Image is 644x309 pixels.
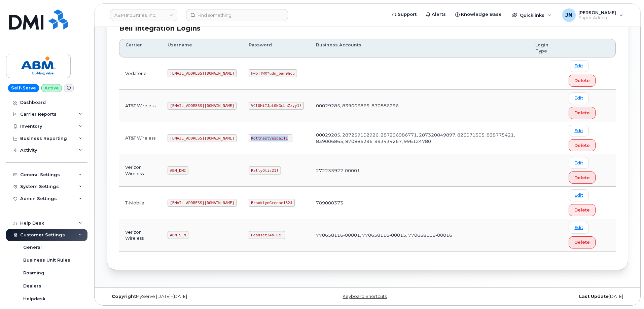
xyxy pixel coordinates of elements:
button: Delete [569,171,596,184]
button: Delete [569,75,596,87]
span: [PERSON_NAME] [578,10,616,15]
code: Headset34blue! [249,231,285,239]
td: T-Mobile [119,187,162,219]
button: Delete [569,204,596,216]
th: Password [243,39,310,57]
div: MyServe [DATE]–[DATE] [107,294,281,299]
code: [EMAIL_ADDRESS][DOMAIN_NAME] [168,69,237,77]
td: Verizon Wireless [119,219,162,252]
span: JN [565,11,572,19]
span: Delete [574,142,590,149]
th: Username [162,39,243,57]
div: Quicklinks [507,8,556,22]
a: Edit [569,222,589,234]
code: [EMAIL_ADDRESS][DOMAIN_NAME] [168,102,237,110]
span: Super Admin [578,15,616,21]
div: [DATE] [454,294,628,299]
td: 00029285, 839006865, 870886296 [310,90,529,122]
span: Delete [574,77,590,84]
div: Joe Nguyen Jr. [558,8,628,22]
code: [EMAIL_ADDRESS][DOMAIN_NAME] [168,199,237,207]
span: Knowledge Base [461,11,502,18]
span: Delete [574,110,590,116]
a: Edit [569,189,589,201]
strong: Copyright [112,294,136,299]
span: Quicklinks [520,12,544,18]
th: Business Accounts [310,39,529,57]
code: ABM_DMI [168,166,188,175]
th: Carrier [119,39,162,57]
code: BrooklynGreene1324 [249,199,294,207]
strong: Last Update [579,294,609,299]
td: 272233922-00001 [310,154,529,187]
code: ABM_S_M [168,231,188,239]
span: Alerts [432,11,446,18]
span: Support [398,11,417,18]
code: RottnestVespa111! [249,134,292,142]
code: RallyOtis21! [249,166,281,175]
a: Keyboard Shortcuts [343,294,387,299]
input: Find something... [186,9,288,21]
button: Delete [569,107,596,119]
a: Support [387,8,421,21]
code: kwb!TWX*udn_ban9hcu [249,69,297,77]
span: Delete [574,207,590,213]
td: 00029285, 287259102926, 287296986771, 287320849897, 826071505, 838775421, 839006865, 870886296, 9... [310,122,529,154]
a: Edit [569,157,589,169]
a: Alerts [421,8,451,21]
a: ABM Industries, Inc. [110,9,177,21]
code: VClOHiIJpL0NGcbnZzyy1! [249,102,304,110]
a: Edit [569,60,589,72]
div: Bell Integration Logins [119,24,616,33]
span: Delete [574,175,590,181]
button: Delete [569,236,596,248]
span: Delete [574,239,590,245]
button: Delete [569,139,596,151]
code: [EMAIL_ADDRESS][DOMAIN_NAME] [168,134,237,142]
td: 789000373 [310,187,529,219]
th: Login Type [529,39,563,57]
td: AT&T Wireless [119,122,162,154]
td: Verizon Wireless [119,154,162,187]
td: Vodafone [119,57,162,90]
td: AT&T Wireless [119,90,162,122]
a: Edit [569,92,589,104]
td: 770658116-00001, 770658116-00015, 770658116-00016 [310,219,529,252]
a: Knowledge Base [451,8,506,21]
a: Edit [569,125,589,137]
